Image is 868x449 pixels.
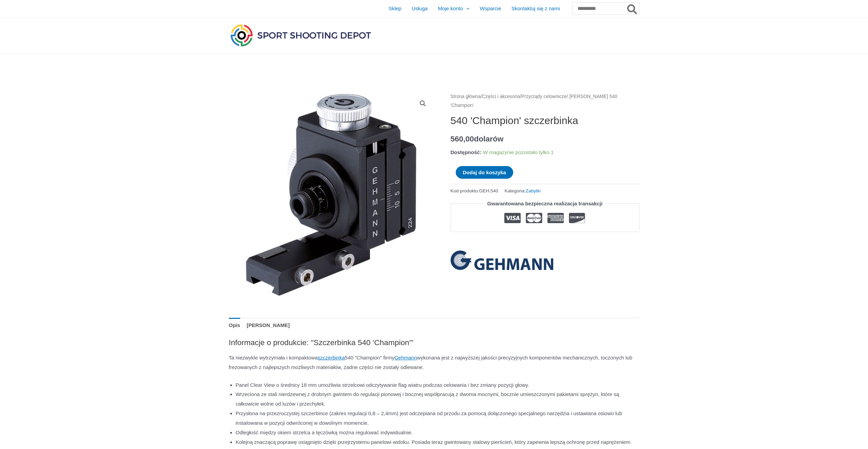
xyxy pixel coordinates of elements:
[482,94,520,99] a: Części i akcesoria
[229,338,639,348] h2: Informacje o produkcie: "Szczerbinka 540 'Champion'"
[626,3,639,14] button: Szukać
[394,355,417,360] a: Gehmann
[451,187,498,195] span: Kod produktu:
[451,92,639,110] nav: Bułka tarta
[236,409,639,428] li: Przysłona na przezroczystej szczerbince (zakres regulacji 0,8 – 2,4mm) jest odczepiana od przodu ...
[479,188,498,193] span: GEH.540
[229,23,373,48] img: Strzelnica Sportowa
[483,149,554,155] span: W magazynie pozostało tylko 1
[505,187,541,195] span: Kategoria:
[229,353,639,372] p: Ta niezwykle wytrzymała i kompaktowa 540 "Champion" firmy wykonana jest z najwyższej jakości prec...
[236,380,639,390] li: Panel Clear View o średnicy 18 mm umożliwia strzelcowi odczytywanie flag wiatru podczas celowania...
[451,237,639,245] iframe: Customer reviews powered by Trustpilot
[247,318,290,332] a: [PERSON_NAME]
[526,188,541,193] a: Zabytki
[451,114,639,127] h1: 540 'Champion' szczerbinka
[484,199,605,208] legend: Gwarantowana bezpieczna realizacja transakcji
[417,97,429,110] a: Zobacz galerię obrazów na pełnym ekranie
[236,428,639,437] li: Odległość między okiem strzelca a tęczówką można regulować indywidualnie.
[236,390,639,409] li: Wrzeciona ze stali nierdzewnej z drobnym gwintem do regulacji pionowej i bocznej współpracują z d...
[451,94,481,99] a: Strona główna
[474,135,503,143] span: dolarów
[451,250,553,270] a: Gehmann
[451,149,482,155] span: Dostępność:
[521,94,567,99] a: Przyrządy celownicze
[229,92,434,297] img: 540 'Champion' szczerbinka
[451,135,504,143] bdi: 560,00
[318,355,345,360] a: szczerbinka
[456,166,514,179] button: Dodaj do koszyka
[229,318,240,332] a: Opis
